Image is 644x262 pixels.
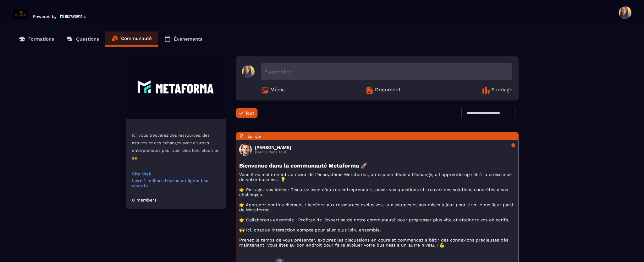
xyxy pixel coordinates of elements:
[132,171,220,176] a: Site Web
[105,31,158,47] a: Communauté
[13,31,60,47] a: Formations
[33,14,57,19] p: Powered by
[121,36,152,41] p: Communauté
[174,36,202,42] p: Événements
[239,172,515,248] p: Vous êtes maintenant au cœur de l’écosystème Metaforma, un espace dédié à l’échange, à l’apprenti...
[76,36,99,42] p: Questions
[13,9,28,19] img: logo-branding
[158,31,209,47] a: Événements
[60,14,86,19] img: logo
[239,162,515,169] h3: Bienvenue dans la communauté Metaforma 🚀
[132,132,220,162] p: Ici, vous trouverez des ressources, des astuces et des échanges avec d’autres entrepreneurs pour ...
[126,56,226,119] img: Community background
[28,36,54,42] p: Formations
[375,87,401,94] span: Document
[60,31,105,47] a: Questions
[132,197,157,202] div: 0 members
[245,111,254,116] span: Tout
[261,63,512,80] div: Placeholder
[255,145,291,150] h3: [PERSON_NAME]
[270,87,285,94] span: Média
[255,150,291,154] p: [DATE] dans Tout
[247,134,261,139] span: Épinglé
[491,87,512,94] span: Sondage
[132,178,220,188] a: Livre 1 million d'euros en ligne: Les secrets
